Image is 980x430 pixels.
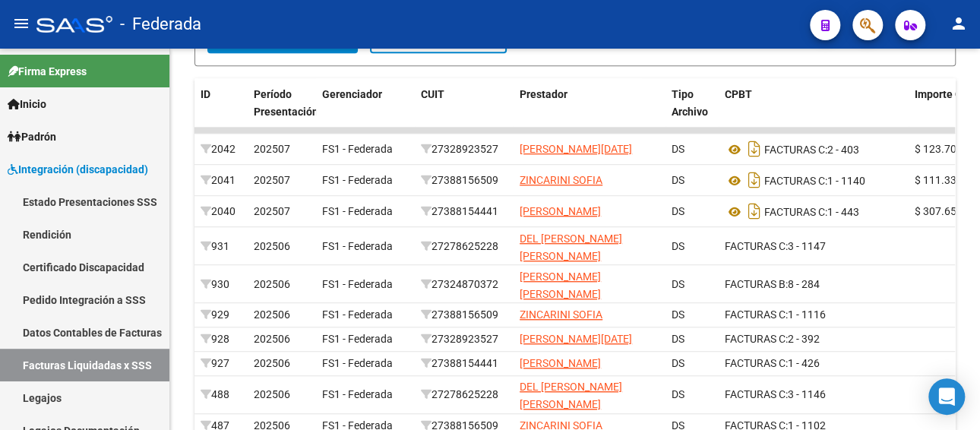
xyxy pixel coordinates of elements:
span: DEL [PERSON_NAME] [PERSON_NAME] [520,232,622,262]
div: 1 - 426 [725,355,903,372]
span: FACTURAS C: [725,308,788,321]
span: [PERSON_NAME][DATE] [520,143,632,155]
span: $ 111.335,49 [915,174,977,186]
span: FACTURAS C: [725,357,788,369]
div: 27278625228 [421,238,507,255]
span: [PERSON_NAME] [520,205,601,217]
span: FACTURAS C: [764,175,827,187]
div: 3 - 1146 [725,386,903,403]
span: 202506 [254,333,290,345]
span: Tipo Archivo [672,88,708,118]
i: Descargar documento [744,137,764,161]
div: 1 - 443 [725,199,903,223]
span: $ 123.706,10 [915,143,977,155]
div: 929 [201,306,242,324]
span: DS [672,278,684,290]
span: ID [201,88,210,100]
datatable-header-cell: Gerenciador [316,78,415,145]
span: DS [672,205,684,217]
mat-icon: person [950,14,968,33]
span: 202506 [254,278,290,290]
div: 927 [201,355,242,372]
div: 27388156509 [421,172,507,189]
span: DS [672,240,684,252]
span: 202506 [254,357,290,369]
div: 2 - 403 [725,137,903,161]
span: DS [672,388,684,400]
span: FS1 - Federada [322,205,393,217]
datatable-header-cell: Período Presentación [248,78,316,145]
div: 1 - 1116 [725,306,903,324]
div: 488 [201,386,242,403]
span: DEL [PERSON_NAME] [PERSON_NAME] [520,381,622,410]
div: 2042 [201,141,242,158]
span: DS [672,308,684,321]
div: 27328923527 [421,141,507,158]
div: 930 [201,276,242,293]
span: Firma Express [8,63,87,80]
span: 202506 [254,388,290,400]
span: FS1 - Federada [322,240,393,252]
span: - Federada [120,8,201,41]
span: FS1 - Federada [322,388,393,400]
datatable-header-cell: Prestador [514,78,665,145]
div: 2040 [201,203,242,220]
div: 8 - 284 [725,276,903,293]
span: FS1 - Federada [322,308,393,321]
div: 27388154441 [421,355,507,372]
span: FS1 - Federada [322,143,393,155]
div: 27278625228 [421,386,507,403]
div: 931 [201,238,242,255]
span: FACTURAS C: [725,388,788,400]
span: CPBT [725,88,752,100]
div: 27328923527 [421,330,507,348]
datatable-header-cell: ID [194,78,248,145]
mat-icon: menu [12,14,30,33]
div: 1 - 1140 [725,168,903,192]
div: 27388156509 [421,306,507,324]
span: [PERSON_NAME][DATE] [520,333,632,345]
span: 202506 [254,308,290,321]
span: Período Presentación [254,88,318,118]
span: Prestador [520,88,567,100]
div: Open Intercom Messenger [928,378,965,415]
span: CUIT [421,88,444,100]
span: 202507 [254,143,290,155]
span: FS1 - Federada [322,333,393,345]
i: Descargar documento [744,168,764,192]
span: FS1 - Federada [322,357,393,369]
span: [PERSON_NAME] [520,357,601,369]
datatable-header-cell: CUIT [415,78,514,145]
i: Descargar documento [744,199,764,223]
span: ZINCARINI SOFIA [520,308,602,321]
span: Padrón [8,128,56,145]
div: 3 - 1147 [725,238,903,255]
span: FS1 - Federada [322,278,393,290]
span: ZINCARINI SOFIA [520,174,602,186]
div: 2041 [201,172,242,189]
div: 2 - 392 [725,330,903,348]
datatable-header-cell: Tipo Archivo [665,78,719,145]
datatable-header-cell: CPBT [719,78,909,145]
span: FACTURAS C: [725,240,788,252]
span: $ 307.654,34 [915,205,977,217]
span: [PERSON_NAME] [PERSON_NAME] [520,270,601,300]
div: 928 [201,330,242,348]
span: 202506 [254,240,290,252]
span: Integración (discapacidad) [8,161,148,178]
span: DS [672,143,684,155]
span: FACTURAS C: [764,206,827,218]
span: FACTURAS B: [725,278,788,290]
span: 202507 [254,205,290,217]
span: 202507 [254,174,290,186]
span: FS1 - Federada [322,174,393,186]
div: 27388154441 [421,203,507,220]
span: FACTURAS C: [725,333,788,345]
span: FACTURAS C: [764,144,827,156]
div: 27324870372 [421,276,507,293]
span: DS [672,174,684,186]
span: DS [672,357,684,369]
span: DS [672,333,684,345]
span: Gerenciador [322,88,382,100]
span: Inicio [8,96,46,112]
